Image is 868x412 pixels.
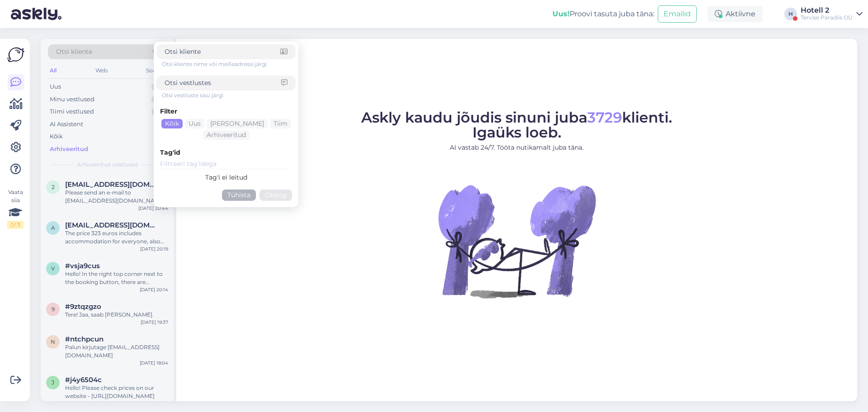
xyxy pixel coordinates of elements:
a: Hotell 2Tervise Paradiis OÜ [801,7,863,21]
b: Uus! [552,9,570,18]
div: AI Assistent [50,120,83,129]
div: Vaata siia [7,188,24,229]
div: Filter [160,107,292,116]
div: Tere! Jaa, saab [PERSON_NAME]. [65,311,168,319]
div: Hello! Please check prices on our website - [URL][DOMAIN_NAME] [65,384,168,400]
div: Tiimi vestlused [50,107,94,116]
div: 0 / 3 [7,221,24,229]
span: n [51,338,55,345]
div: 0 [151,82,165,91]
span: Otsi kliente [56,47,92,57]
div: [DATE] 18:04 [140,360,168,366]
span: #ntchpcun [65,335,104,343]
div: [DATE] 20:14 [140,286,168,293]
div: [DATE] 20:19 [140,246,168,252]
span: #9ztqzgzo [65,303,101,311]
div: Otsi vestluste sisu järgi [162,91,296,99]
div: [DATE] 14:29 [140,400,168,407]
span: andrejkobilka2@gmail.com [65,221,159,229]
img: Askly Logo [7,46,24,63]
input: Otsi kliente [165,47,280,57]
span: Askly kaudu jõudis sinuni juba klienti. Igaüks loeb. [361,109,672,141]
div: Hotell 2 [801,7,853,14]
span: #vsja9cus [65,262,100,270]
div: Kõik [50,132,63,141]
div: Please send an e-mail to [EMAIL_ADDRESS][DOMAIN_NAME] with all of your information, what kind of ... [65,189,168,205]
div: The price 323 euros includes accommodation for everyone, also included is breakfast and the water... [65,229,168,246]
span: 3729 [587,109,622,126]
div: H [784,8,797,20]
span: 2812mohit@gmail.com [65,180,159,189]
div: Hello! In the right top corner next to the booking button, there are languages you can choose from. [65,270,168,286]
div: Palun kirjutage [EMAIL_ADDRESS][DOMAIN_NAME] [65,343,168,360]
div: Web [94,65,109,76]
div: All [48,65,58,76]
span: Arhiveeritud vestlused [77,161,138,169]
span: v [51,265,55,272]
span: j [52,379,54,386]
div: Aktiivne [708,6,763,22]
button: Emailid [658,5,697,23]
span: 9 [52,306,55,313]
div: Proovi tasuta juba täna: [552,9,654,19]
input: Otsi vestlustes [165,78,281,88]
div: Tervise Paradiis OÜ [801,14,853,21]
span: #j4y6504c [65,376,102,384]
div: [DATE] 20:44 [138,205,168,212]
span: a [51,224,55,231]
img: No Chat active [435,160,598,322]
span: 2 [52,184,55,190]
div: Minu vestlused [50,95,94,104]
div: 0 [151,107,165,116]
div: Kõik [161,119,183,128]
div: Otsi kliente nime või meiliaadressi järgi [162,60,296,68]
div: 0 [151,95,165,104]
div: Tag'id [160,148,292,157]
input: Filtreeri tag'idega [160,159,292,169]
div: Socials [144,65,166,76]
div: [DATE] 19:37 [141,319,168,326]
div: Arhiveeritud [50,145,88,154]
p: AI vastab 24/7. Tööta nutikamalt juba täna. [361,143,672,152]
div: Uus [50,82,61,91]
